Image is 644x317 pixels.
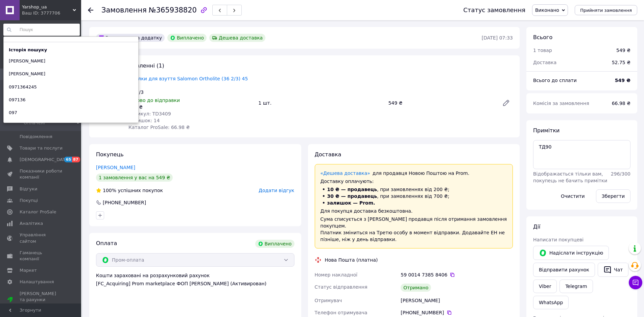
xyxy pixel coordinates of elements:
[323,257,380,263] div: Нова Пошта (платна)
[533,237,583,242] span: Написати покупцеві
[20,291,63,309] span: [PERSON_NAME] та рахунки
[128,111,171,116] span: Артикул: TD3409
[575,5,637,15] button: Прийняти замовлення
[20,279,54,285] span: Налаштування
[401,284,431,292] div: Отримано
[533,246,609,260] button: Надіслати інструкцію
[399,294,514,307] div: [PERSON_NAME]
[629,276,642,289] button: Чат з покупцем
[20,134,52,140] span: Повідомлення
[327,200,375,206] span: залишок — Prom.
[96,272,294,287] div: Кошти зараховані на розрахунковий рахунок
[559,280,593,293] a: Telegram
[612,101,630,106] span: 66.98 ₴
[533,223,540,230] span: Дії
[533,60,556,65] span: Доставка
[499,96,513,110] a: Редагувати
[20,232,63,244] span: Управління сайтом
[128,76,248,88] a: Устілки для взуття Salomon Ortholite (36 2/3) 45 1/3
[615,78,630,83] b: 549 ₴
[4,69,50,79] div: [PERSON_NAME]
[96,174,173,182] div: 1 замовлення у вас на 549 ₴
[401,271,513,278] div: 59 0014 7385 8406
[96,151,124,158] span: Покупець
[101,6,147,14] span: Замовлення
[96,34,165,42] div: Замовлення з додатку
[96,187,163,194] div: успішних покупок
[20,303,63,309] div: Prom топ
[580,8,632,13] span: Прийняти замовлення
[103,188,116,193] span: 100%
[533,171,607,183] span: Відображається тільки вам, покупець не бачить примітки
[315,272,358,278] span: Номер накладної
[149,6,197,14] span: №365938820
[386,98,497,108] div: 549 ₴
[533,101,589,106] span: Комісія за замовлення
[128,98,180,103] span: Готово до відправки
[259,188,294,193] span: Додати відгук
[320,186,507,193] li: , при замовленнях від 200 ₴;
[596,189,630,203] button: Зберегти
[4,95,31,105] div: 097136
[22,10,81,16] div: Ваш ID: 3777706
[482,35,513,41] time: [DATE] 07:33
[72,157,80,162] span: 87
[255,240,294,248] div: Виплачено
[64,157,72,162] span: 65
[96,280,294,287] div: [FC_Acquiring] Prom marketplace ФОП [PERSON_NAME] (Активирован)
[20,157,70,163] span: [DEMOGRAPHIC_DATA]
[4,108,22,117] div: 097
[20,209,56,215] span: Каталог ProSale
[320,170,507,177] div: для продавця Новою Поштою на Prom.
[315,298,342,303] span: Отримувач
[533,296,569,309] a: WhatsApp
[209,34,265,42] div: Дешева доставка
[20,250,63,262] span: Гаманець компанії
[128,89,253,96] div: 45 1/3
[4,82,42,92] div: 0971364245
[533,140,630,169] textarea: ТД90
[463,7,525,14] div: Статус замовлення
[96,62,164,69] span: Товари в замовленні (1)
[88,7,93,14] div: Повернутися назад
[533,127,559,134] span: Примітки
[327,193,377,199] span: 30 ₴ — продавець
[320,193,507,200] li: , при замовленнях від 700 ₴;
[4,56,50,66] div: [PERSON_NAME]
[320,170,370,176] a: «Дешева доставка»
[128,125,190,130] span: Каталог ProSale: 66.98 ₴
[533,48,552,53] span: 1 товар
[102,199,147,206] div: [PHONE_NUMBER]
[3,24,80,36] input: Пошук
[20,197,38,204] span: Покупці
[533,263,595,277] button: Відправити рахунок
[320,216,507,243] div: Сума списується з [PERSON_NAME] продавця після отримання замовлення покупцем. Платник зміниться н...
[535,7,559,13] span: Виконано
[22,4,73,10] span: Yarshop_ua
[320,178,507,185] div: Доставку оплачують:
[533,280,557,293] a: Viber
[327,187,377,192] span: 10 ₴ — продавець
[20,267,37,273] span: Маркет
[96,165,135,170] a: [PERSON_NAME]
[20,220,43,227] span: Аналітика
[256,98,385,108] div: 1 шт.
[128,104,253,110] div: 549 ₴
[4,47,52,53] div: Історія пошуку
[20,168,63,180] span: Показники роботи компанії
[533,78,577,83] span: Всього до сплати
[320,208,507,214] div: Для покупця доставка безкоштовна.
[315,310,367,315] span: Телефон отримувача
[533,34,552,41] span: Всього
[20,145,63,151] span: Товари та послуги
[616,47,630,54] div: 549 ₴
[167,34,207,42] div: Виплачено
[20,186,37,192] span: Відгуки
[315,151,341,158] span: Доставка
[555,189,591,203] button: Очистити
[611,171,630,177] span: 296 / 300
[128,118,160,123] span: Залишок: 14
[315,284,367,290] span: Статус відправлення
[96,240,117,246] span: Оплата
[608,55,635,70] div: 52.75 ₴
